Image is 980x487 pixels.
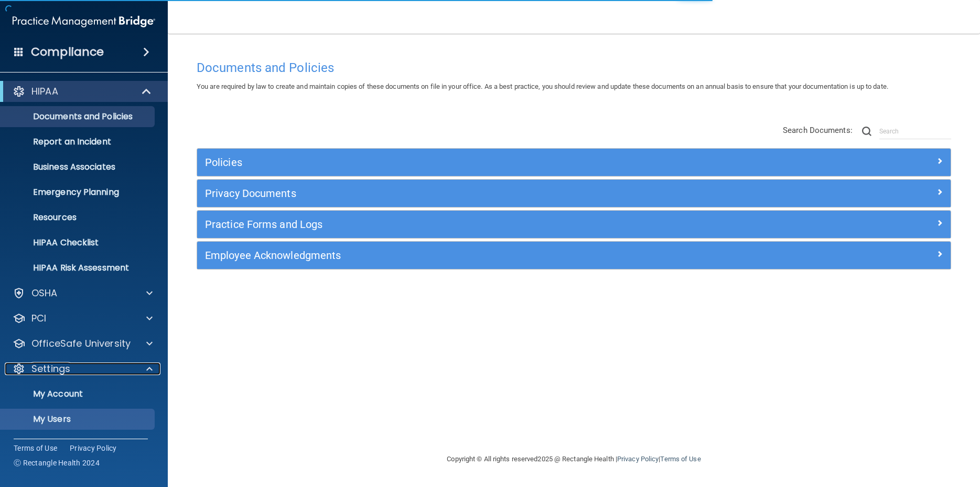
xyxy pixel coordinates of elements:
[7,389,150,399] p: My Account
[31,45,104,59] h4: Compliance
[783,126,853,135] span: Search Documents:
[31,337,131,350] p: OfficeSafe University
[31,85,58,98] p: HIPAA
[13,362,153,375] a: Settings
[879,123,951,139] input: Search
[862,127,871,136] img: ic-search.3b580494.png
[205,219,755,230] h5: Practice Forms and Logs
[205,188,755,199] h5: Privacy Documents
[383,442,766,476] div: Copyright © All rights reserved 2025 @ Rectangle Health | |
[7,237,150,248] p: HIPAA Checklist
[70,443,117,453] a: Privacy Policy
[13,287,153,299] a: OSHA
[13,85,152,98] a: HIPAA
[7,414,150,424] p: My Users
[7,187,150,198] p: Emergency Planning
[31,287,58,299] p: OSHA
[31,312,46,325] p: PCI
[14,443,57,453] a: Terms of Use
[13,337,153,350] a: OfficeSafe University
[205,247,943,264] a: Employee Acknowledgments
[197,61,951,75] h4: Documents and Policies
[31,362,70,375] p: Settings
[205,250,755,261] h5: Employee Acknowledgments
[205,185,943,202] a: Privacy Documents
[13,312,153,325] a: PCI
[7,111,150,122] p: Documents and Policies
[7,263,150,273] p: HIPAA Risk Assessment
[7,137,150,147] p: Report an Incident
[197,82,888,90] span: You are required by law to create and maintain copies of these documents on file in your office. ...
[205,154,943,171] a: Policies
[7,162,150,172] p: Business Associates
[660,455,701,463] a: Terms of Use
[617,455,659,463] a: Privacy Policy
[205,157,755,168] h5: Policies
[7,212,150,223] p: Resources
[14,458,100,468] span: Ⓒ Rectangle Health 2024
[205,216,943,233] a: Practice Forms and Logs
[13,11,155,32] img: PMB logo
